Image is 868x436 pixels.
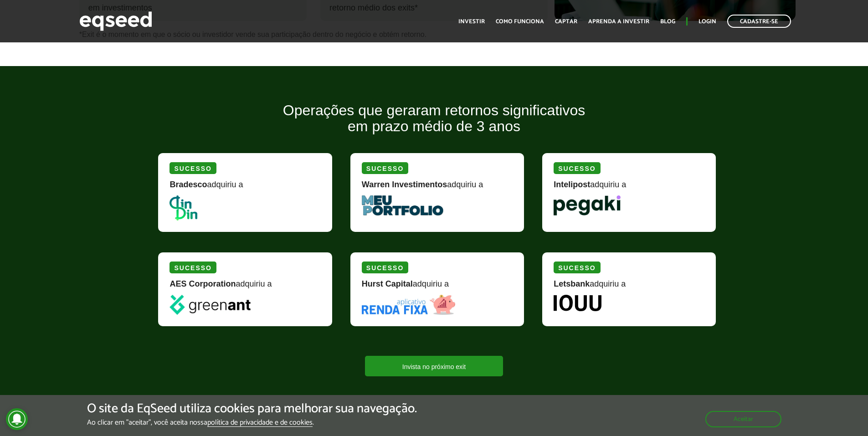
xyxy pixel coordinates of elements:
div: adquiriu a [169,180,320,195]
div: Sucesso [554,162,600,174]
a: Como funciona [496,19,544,25]
div: Sucesso [169,262,216,273]
strong: Intelipost [554,180,590,189]
div: adquiriu a [362,280,513,295]
a: Investir [458,19,485,25]
img: MeuPortfolio [362,195,443,215]
div: Sucesso [554,262,600,273]
strong: Warren Investimentos [362,180,447,189]
a: política de privacidade e de cookies [207,419,313,427]
a: Aprenda a investir [588,19,649,25]
strong: Hurst Capital [362,279,413,288]
div: Sucesso [362,262,408,273]
a: Invista no próximo exit [365,356,503,376]
div: adquiriu a [554,180,704,195]
h2: Operações que geraram retornos significativos em prazo médio de 3 anos [151,103,716,148]
button: Aceitar [705,411,781,427]
div: Sucesso [362,162,408,174]
strong: Letsbank [554,279,590,288]
strong: Bradesco [169,180,207,189]
div: Sucesso [169,162,216,174]
img: DinDin [169,195,197,221]
div: adquiriu a [169,280,320,295]
img: Pegaki [554,195,621,215]
strong: AES Corporation [169,279,236,288]
a: Login [699,19,716,25]
img: Renda Fixa [362,295,456,315]
img: EqSeed [79,9,152,33]
a: Blog [660,19,675,25]
p: Ao clicar em "aceitar", você aceita nossa . [87,418,417,427]
a: Cadastre-se [727,15,791,28]
div: adquiriu a [554,280,704,295]
a: Captar [555,19,577,25]
div: adquiriu a [362,180,513,195]
h5: O site da EqSeed utiliza cookies para melhorar sua navegação. [87,402,417,416]
img: Iouu [554,295,601,311]
img: greenant [169,295,250,315]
